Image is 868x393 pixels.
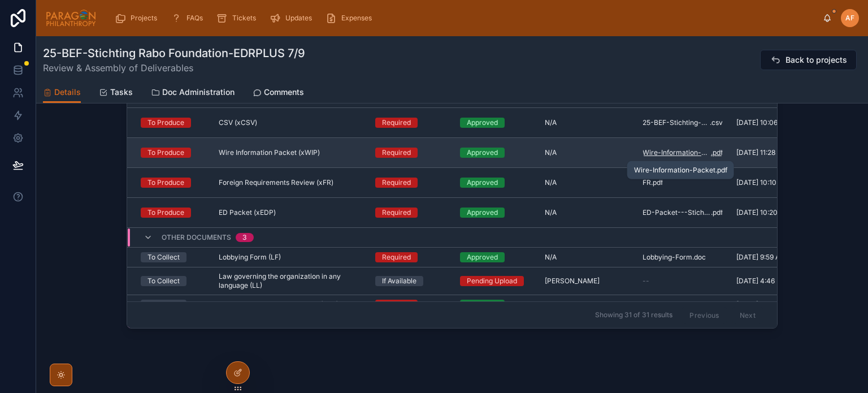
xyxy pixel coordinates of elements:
a: Doc Administration [151,82,235,105]
a: Foreign Requirements Review (xFR) [219,178,362,187]
a: ED Packet (xEDP) [219,208,362,217]
div: Required [382,300,411,310]
a: Details [43,82,81,103]
a: If Available [375,276,446,286]
div: Approved [467,178,498,188]
span: .csv [710,118,723,127]
span: Comments [264,87,304,98]
a: To Collect [141,300,205,310]
span: .pdf [651,178,663,187]
a: Required [375,252,446,262]
a: Required [375,148,446,158]
a: CSV (xCSV) [219,118,362,127]
a: N/A [545,300,629,309]
div: 3 [242,233,247,242]
span: Updates [285,14,312,23]
a: To Produce [141,118,205,128]
a: [DATE] 4:46 PM [736,277,808,286]
span: Details [54,87,81,98]
a: Facts and Circumstances Form (F&C) [219,300,362,309]
span: .docx [705,300,723,309]
span: ED-Packet---Stichting-Rabo-Foundation [643,208,711,217]
a: N/A [545,118,629,127]
a: Updates [266,8,320,28]
span: FR [643,178,651,187]
a: N/A [545,253,629,262]
a: Projects [111,8,165,28]
a: Required [375,208,446,218]
div: To Produce [147,178,184,188]
span: [PERSON_NAME] [545,277,600,286]
span: [DATE] 10:14 AM [736,300,789,309]
a: Tasks [99,82,133,105]
a: To Produce [141,178,205,188]
a: [DATE] 10:14 AM [736,300,808,309]
a: [DATE] 10:20 AM [736,208,808,217]
div: To Produce [147,118,184,128]
a: [PERSON_NAME] [545,277,629,286]
a: [DATE] 11:28 AM [736,148,808,157]
img: App logo [45,9,97,27]
span: N/A [545,208,557,217]
span: Doc Administration [162,87,235,98]
a: N/A [545,178,629,187]
div: To Collect [147,252,180,262]
span: N/A [545,253,557,262]
a: Approved [460,300,531,310]
span: AF [845,14,854,23]
a: Pending Upload [460,276,531,286]
a: Wire Information Packet (xWIP) [219,148,362,157]
span: Review & Assembly of Deliverables [43,61,305,75]
a: [DATE] 10:10 AM [736,178,808,187]
a: To Produce [141,148,205,158]
a: Lobbying Form (LF) [219,253,362,262]
span: CSV (xCSV) [219,118,257,127]
a: Approved [460,148,531,158]
a: To Collect [141,276,205,286]
div: Approved [467,208,498,218]
a: Approved [460,208,531,218]
a: Wire-Information-Packet.pdf [643,148,723,157]
div: Required [382,178,411,188]
a: Comments [253,82,304,105]
div: Approved [467,118,498,128]
div: To Produce [147,208,184,218]
span: N/A [545,118,557,127]
span: Law governing the organization in any language (LL) [219,272,362,290]
span: [DATE] 11:28 AM [736,148,788,157]
a: N/A [545,208,629,217]
div: Pending Upload [467,276,517,286]
div: Required [382,118,411,128]
span: [DATE] 10:20 AM [736,208,790,217]
span: Tasks [110,87,133,98]
span: FAQs [186,14,203,23]
span: Wire-Information-Packet [643,148,711,157]
span: [DATE] 10:06 AM [736,118,790,127]
a: FR.pdf [643,178,723,187]
span: Tickets [232,14,256,23]
span: .doc [692,253,706,262]
a: Expenses [322,8,380,28]
span: Showing 31 of 31 results [595,310,672,319]
div: Required [382,252,411,262]
span: [DATE] 9:59 AM [736,253,786,262]
div: Approved [467,300,498,310]
h1: 25-BEF-Stichting Rabo Foundation-EDRPLUS 7/9 [43,45,305,61]
span: Projects [131,14,157,23]
span: [DATE] 4:46 PM [736,277,787,286]
div: To Collect [147,276,180,286]
span: ED Packet (xEDP) [219,208,276,217]
a: [DATE] 9:59 AM [736,253,808,262]
a: Required [375,178,446,188]
a: To Produce [141,208,205,218]
span: 25-BEF-Stichting-Rabo-Foundation-EDRPLUS-7-9.csv [643,118,710,127]
span: .pdf [711,148,723,157]
button: Back to projects [760,50,857,70]
div: Approved [467,148,498,158]
span: Foreign Requirements Review (xFR) [219,178,333,187]
a: To Collect [141,252,205,262]
span: N/A [545,148,557,157]
a: Tickets [213,8,264,28]
span: [DATE] 10:10 AM [736,178,789,187]
span: Expenses [341,14,372,23]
